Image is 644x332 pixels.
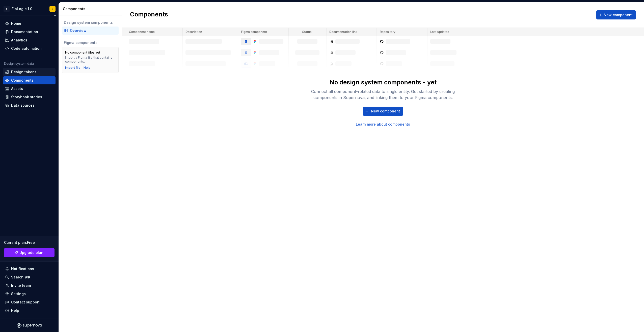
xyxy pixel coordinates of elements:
[3,273,56,281] button: Search ⌘K
[3,76,56,84] a: Components
[17,323,42,328] svg: Supernova Logo
[65,51,100,55] div: No component files yet
[51,12,59,19] button: Collapse sidebar
[3,19,56,28] a: Home
[63,6,120,11] div: Components
[11,283,31,288] div: Invite team
[3,290,56,298] a: Settings
[11,69,37,75] div: Design tokens
[11,86,23,91] div: Assets
[70,28,117,33] div: Overview
[52,7,53,11] div: E
[11,103,35,108] div: Data sources
[363,107,403,116] button: New component
[3,36,56,44] a: Analytics
[3,28,56,36] a: Documentation
[11,308,19,313] div: Help
[604,12,633,17] span: New component
[11,38,27,43] div: Analytics
[64,40,117,45] div: Figma components
[84,66,91,70] a: Help
[4,6,10,12] div: F
[11,300,40,305] div: Contact support
[356,122,410,127] a: Learn more about components
[371,109,400,114] span: New component
[3,298,56,306] button: Contact support
[11,291,26,296] div: Settings
[3,101,56,109] a: Data sources
[3,44,56,53] a: Code automation
[11,94,42,100] div: Storybook stories
[330,78,437,86] div: No design system components - yet
[11,46,42,51] div: Code automation
[62,27,119,35] a: Overview
[64,20,117,25] div: Design system components
[19,250,43,255] span: Upgrade plan
[3,68,56,76] a: Design tokens
[302,88,464,101] div: Connect all component-related data to single entity. Get started by creating components in Supern...
[596,10,636,19] button: New component
[11,29,38,34] div: Documentation
[3,281,56,290] a: Invite team
[11,266,34,271] div: Notifications
[4,62,34,66] div: Design system data
[3,306,56,315] button: Help
[130,10,168,19] h2: Components
[65,66,80,70] button: Import file
[3,93,56,101] a: Storybook stories
[4,240,55,245] div: Current plan : Free
[4,248,55,257] a: Upgrade plan
[11,21,21,26] div: Home
[65,56,115,64] div: Import a Figma file that contains components.
[11,78,34,83] div: Components
[12,6,32,11] div: FloLogic 1.0
[3,85,56,93] a: Assets
[3,265,56,273] button: Notifications
[11,275,30,280] div: Search ⌘K
[1,3,58,14] button: FFloLogic 1.0E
